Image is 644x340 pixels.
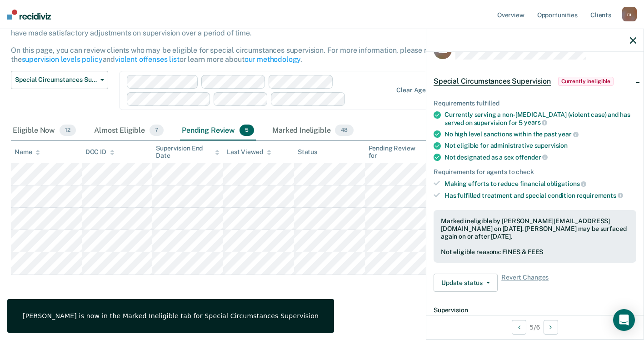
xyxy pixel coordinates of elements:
span: year [558,130,578,138]
div: Marked ineligible by [PERSON_NAME][EMAIL_ADDRESS][DOMAIN_NAME] on [DATE]. [PERSON_NAME] may be su... [441,217,629,240]
div: Requirements for agents to check [434,168,636,176]
span: requirements [577,192,623,199]
div: 5 / 6 [426,315,644,339]
div: Not designated as a sex [444,153,636,161]
a: supervision levels policy [22,55,103,64]
div: Open Intercom Messenger [613,309,635,331]
div: Requirements fulfilled [434,100,636,107]
span: offender [515,154,548,161]
span: obligations [547,180,586,187]
div: Pending Review [180,121,256,141]
p: Special circumstances supervision allows reentrants who are not eligible for traditional administ... [11,11,487,64]
span: 48 [335,125,353,136]
span: Currently ineligible [558,77,614,86]
div: DOC ID [85,148,115,156]
div: Last Viewed [227,148,271,156]
dt: Supervision [434,306,636,314]
button: Next Opportunity [544,320,558,335]
span: 7 [150,125,164,136]
div: Currently serving a non-[MEDICAL_DATA] (violent case) and has served on supervision for 5 [444,111,636,126]
div: [PERSON_NAME] is now in the Marked Ineligible tab for Special Circumstances Supervision [23,312,319,320]
span: supervision [534,142,568,149]
span: Special Circumstances Supervision [434,77,551,86]
div: Making efforts to reduce financial [444,180,636,188]
span: 5 [240,125,254,136]
div: Status [298,148,317,156]
a: violent offenses list [115,55,180,64]
button: Update status [434,274,498,292]
span: years [524,119,547,126]
div: Name [15,148,40,156]
div: Has fulfilled treatment and special condition [444,191,636,200]
div: No high level sanctions within the past [444,130,636,138]
div: Pending Review for [369,145,432,160]
a: our methodology [245,55,301,64]
span: Special Circumstances Supervision [15,76,97,84]
button: Previous Opportunity [512,320,526,335]
div: Clear agents [396,86,435,94]
span: 12 [60,125,76,136]
div: Not eligible reasons: FINES & FEES [441,248,629,256]
div: Almost Eligible [92,121,165,141]
div: Not eligible for administrative [444,142,636,150]
img: Recidiviz [7,10,51,20]
div: Eligible Now [11,121,78,141]
div: Marked Ineligible [270,121,355,141]
div: Supervision End Date [156,145,220,160]
div: m [622,7,637,21]
div: Special Circumstances SupervisionCurrently ineligible [426,67,644,96]
span: Revert Changes [501,274,549,292]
